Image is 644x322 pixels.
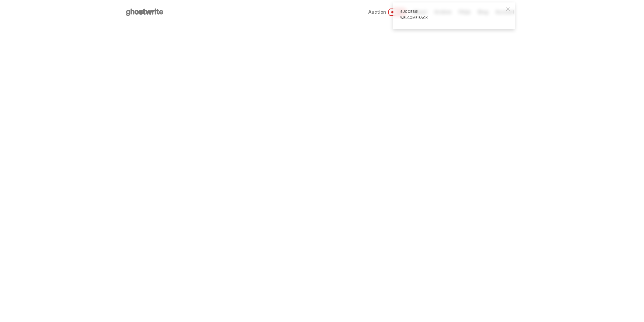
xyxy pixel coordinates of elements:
span: LIVE [388,9,406,16]
a: Auction LIVE [368,9,405,16]
span: Auction [368,10,386,15]
div: Welcome back! [400,16,502,19]
button: close [502,4,513,15]
div: Success! [400,10,502,13]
